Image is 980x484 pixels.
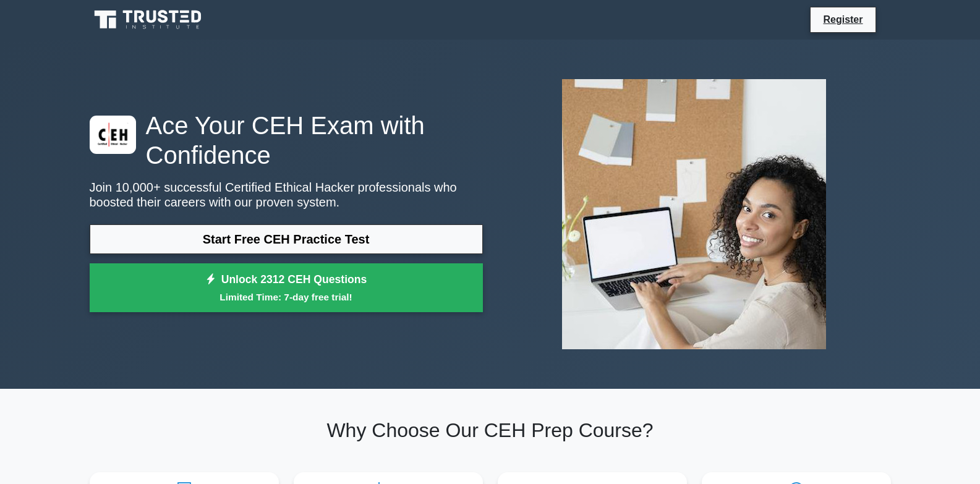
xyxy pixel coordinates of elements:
a: Start Free CEH Practice Test [90,224,483,254]
a: Register [816,12,870,27]
h1: Ace Your CEH Exam with Confidence [90,111,483,170]
p: Join 10,000+ successful Certified Ethical Hacker professionals who boosted their careers with our... [90,180,483,210]
h2: Why Choose Our CEH Prep Course? [90,418,891,442]
a: Unlock 2312 CEH QuestionsLimited Time: 7-day free trial! [90,263,483,313]
small: Limited Time: 7-day free trial! [105,290,467,304]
